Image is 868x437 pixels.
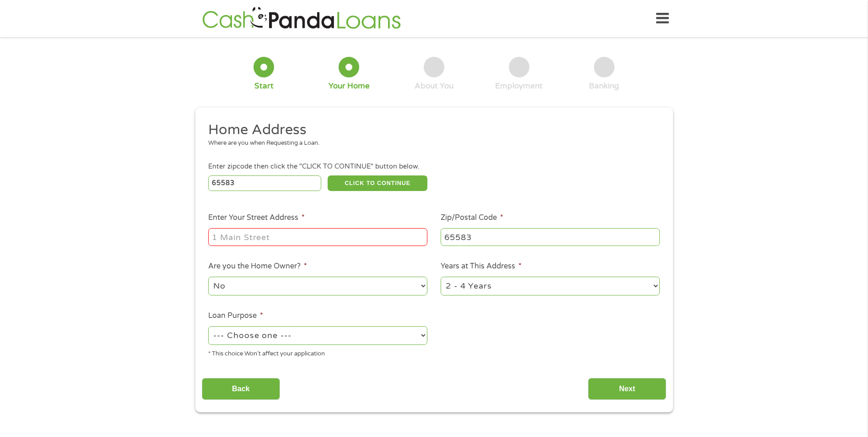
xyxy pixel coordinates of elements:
[208,213,305,223] label: Enter Your Street Address
[208,311,263,321] label: Loan Purpose
[199,5,404,32] img: GetLoanNow Logo
[208,228,427,246] input: 1 Main Street
[208,162,659,172] div: Enter zipcode then click the "CLICK TO CONTINUE" button below.
[208,139,653,148] div: Where are you when Requesting a Loan.
[208,262,307,271] label: Are you the Home Owner?
[208,121,653,139] h2: Home Address
[328,175,427,191] button: CLICK TO CONTINUE
[208,346,427,359] div: * This choice Won’t affect your application
[495,81,543,91] div: Employment
[588,378,666,400] input: Next
[441,213,503,223] label: Zip/Postal Code
[329,81,370,91] div: Your Home
[254,81,274,91] div: Start
[589,81,619,91] div: Banking
[208,175,321,191] input: Enter Zipcode (e.g 01510)
[441,262,522,271] label: Years at This Address
[415,81,453,91] div: About You
[202,378,280,400] input: Back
